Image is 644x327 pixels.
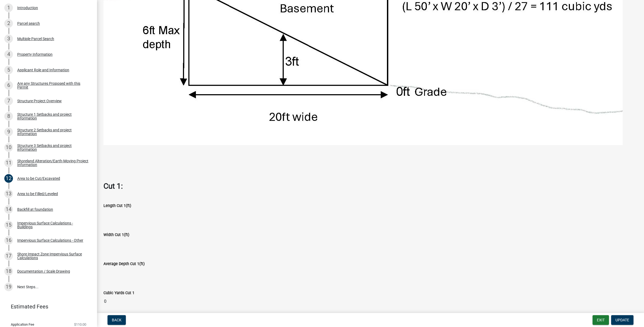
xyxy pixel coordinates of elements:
label: Length Cut 1(ft) [103,204,131,208]
div: 3 [4,34,13,43]
div: Area to be Filled/Leveled [17,192,58,196]
div: Structure 2 Setbacks and project information [17,128,88,136]
div: 5 [4,66,13,74]
div: 13 [4,189,13,198]
div: 11 [4,159,13,167]
span: Back [112,318,122,322]
div: 14 [4,205,13,214]
label: Width Cut 1(ft) [103,233,129,237]
span: Update [615,318,629,322]
div: Parcel search [17,22,40,25]
strong: Cut 1: [103,182,123,191]
div: Multiple Parcel Search [17,37,54,41]
label: Cubic Yards Cut 1 [103,291,134,295]
div: 15 [4,221,13,229]
div: Documentation / Scale Drawing [17,269,70,273]
div: Introduction [17,6,38,10]
div: Area to be Cut/Excavated [17,177,60,180]
div: Impervious Surface Calculations - Buildings [17,221,88,229]
div: 8 [4,112,13,121]
button: Update [611,315,633,325]
div: 16 [4,236,13,245]
div: 19 [4,283,13,291]
div: 7 [4,97,13,105]
button: Exit [593,315,609,325]
div: Structure Project Overview [17,99,62,103]
div: 10 [4,143,13,152]
label: Average Depth Cut 1(ft) [103,262,145,266]
div: Property Information [17,52,53,56]
div: Backfill at foundation [17,208,53,211]
div: 9 [4,128,13,136]
button: Back [108,315,126,325]
div: 18 [4,267,13,276]
span: Application Fee [11,323,34,326]
span: $110.00 [74,323,86,326]
div: Structure 1 Setbacks and project information [17,112,88,120]
div: Applicant Role and Information [17,68,69,72]
div: 12 [4,174,13,183]
div: 17 [4,252,13,260]
div: Structure 3 Setbacks and project information [17,144,88,151]
div: Shoreland Alteration/Earth-Moving Project Information [17,159,88,167]
div: 1 [4,3,13,12]
div: Impervious Surface Calculations - Other [17,238,83,242]
div: 4 [4,50,13,59]
div: Shore Impact Zone Impervious Surface Calculations [17,252,88,260]
div: 2 [4,19,13,28]
div: 6 [4,81,13,90]
a: Estimated Fees [4,301,88,312]
div: Are any Structures Proposed with this Permit [17,82,88,89]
